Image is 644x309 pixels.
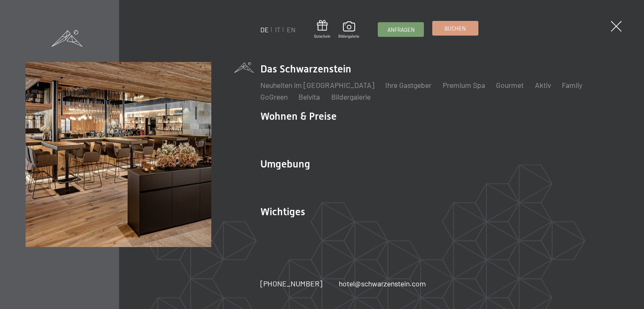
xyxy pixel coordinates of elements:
a: Belvita [299,92,320,101]
span: Buchen [444,25,466,32]
a: DE [260,26,269,33]
span: Gutschein [314,34,330,39]
span: Anfragen [387,26,415,33]
a: [PHONE_NUMBER] [260,278,322,289]
span: [PHONE_NUMBER] [260,279,322,288]
a: Anfragen [378,23,423,36]
span: Bildergalerie [338,34,359,39]
a: Family [562,80,582,90]
a: Gutschein [314,20,330,39]
a: Neuheiten im [GEOGRAPHIC_DATA] [260,80,374,90]
a: IT [275,26,280,33]
a: Bildergalerie [331,92,371,101]
a: Buchen [433,21,478,35]
a: Aktiv [535,80,551,90]
a: GoGreen [260,92,288,101]
a: Gourmet [496,80,524,90]
a: Premium Spa [443,80,485,90]
a: Bildergalerie [338,21,359,39]
a: Ihre Gastgeber [385,80,431,90]
a: hotel@schwarzenstein.com [339,278,426,289]
a: EN [287,26,296,33]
